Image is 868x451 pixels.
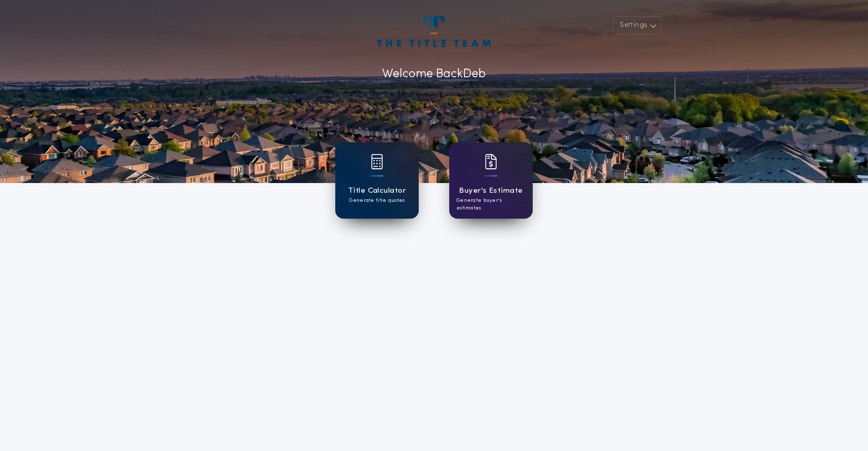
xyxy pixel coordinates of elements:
p: Generate title quotes [349,197,404,204]
a: card iconTitle CalculatorGenerate title quotes [335,142,419,219]
p: Generate buyer's estimates [456,197,526,212]
button: Settings [613,16,661,35]
a: card iconBuyer's EstimateGenerate buyer's estimates [449,142,533,219]
img: card icon [485,154,497,169]
h1: Buyer's Estimate [459,185,523,197]
h1: Title Calculator [348,185,406,197]
p: Welcome Back Deb [382,65,486,83]
img: card icon [371,154,383,169]
img: account-logo [377,16,491,47]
